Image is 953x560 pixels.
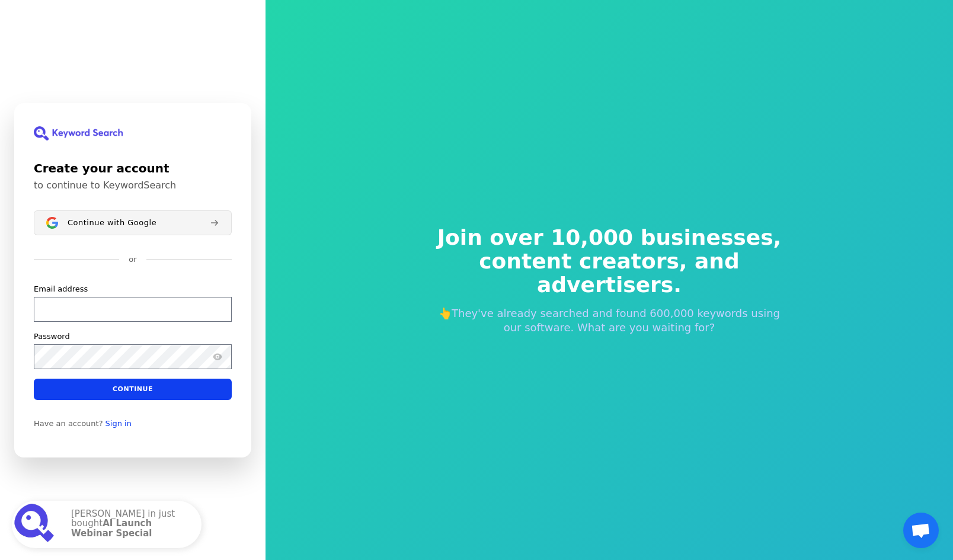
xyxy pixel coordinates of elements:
button: Show password [210,349,225,363]
button: Sign in with GoogleContinue with Google [34,210,232,235]
h1: Create your account [34,159,232,177]
span: Have an account? [34,418,103,428]
span: Join over 10,000 businesses, [429,226,789,249]
label: Email address [34,283,88,294]
strong: AI Launch Webinar Special [71,518,152,539]
button: Continue [34,378,232,399]
label: Password [34,331,70,341]
p: or [129,254,136,265]
img: Sign in with Google [46,217,58,229]
span: Continue with Google [68,217,156,227]
p: 👆They've already searched and found 600,000 keywords using our software. What are you waiting for? [429,306,789,335]
img: KeywordSearch [34,126,123,140]
p: [PERSON_NAME] in just bought [71,509,190,540]
p: to continue to KeywordSearch [34,180,232,191]
a: Open chat [903,513,939,548]
span: content creators, and advertisers. [429,249,789,297]
a: Sign in [105,418,132,428]
img: AI Launch Webinar Special [14,503,57,546]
